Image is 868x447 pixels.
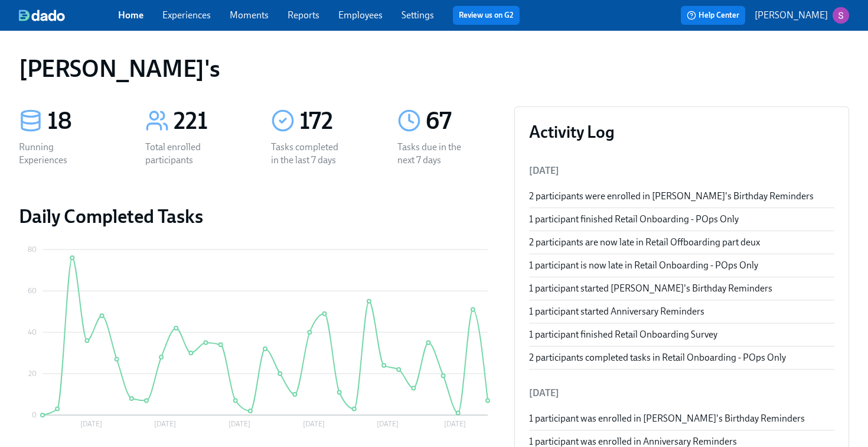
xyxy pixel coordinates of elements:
a: dado [19,9,118,21]
div: 1 participant started Anniversary Reminders [529,305,834,318]
h3: Activity Log [529,121,834,142]
div: Total enrolled participants [145,141,221,167]
a: Employees [338,9,383,21]
div: Running Experiences [19,141,94,167]
p: [PERSON_NAME] [755,9,828,22]
button: Review us on G2 [453,6,520,25]
div: 18 [47,106,117,136]
span: [DATE] [529,165,559,176]
img: dado [19,9,65,21]
tspan: 20 [28,370,37,378]
tspan: 0 [32,411,37,419]
tspan: 60 [28,287,37,295]
h2: Daily Completed Tasks [19,205,495,228]
div: 2 participants were enrolled in [PERSON_NAME]'s Birthday Reminders [529,190,834,203]
a: Experiences [162,9,211,21]
div: 172 [299,106,369,136]
a: Reports [288,9,319,21]
a: Home [118,9,143,21]
tspan: 80 [28,245,37,254]
div: 2 participants completed tasks in Retail Onboarding - POps Only [529,351,834,364]
img: ACg8ocKvalk5eKiSYA0Mj5kntfYcqlTkZhBNoQiYmXyzfaV5EtRlXQ=s96-c [833,7,849,24]
div: 1 participant started [PERSON_NAME]'s Birthday Reminders [529,282,834,295]
div: 1 participant finished Retail Onboarding Survey [529,328,834,341]
tspan: [DATE] [303,420,325,428]
div: 1 participant finished Retail Onboarding - POps Only [529,213,834,226]
h1: [PERSON_NAME]'s [19,54,220,83]
a: Moments [230,9,269,21]
a: Review us on G2 [459,9,514,21]
tspan: [DATE] [80,420,102,428]
span: Help Center [687,9,739,21]
div: 67 [426,106,495,136]
button: [PERSON_NAME] [755,7,849,24]
div: Tasks completed in the last 7 days [271,141,347,167]
a: Settings [402,9,434,21]
div: Tasks due in the next 7 days [397,141,473,167]
tspan: [DATE] [444,420,466,428]
button: Help Center [681,6,745,25]
tspan: [DATE] [377,420,399,428]
tspan: [DATE] [154,420,176,428]
li: [DATE] [529,379,834,407]
tspan: [DATE] [229,420,250,428]
tspan: 40 [28,328,37,336]
div: 1 participant was enrolled in [PERSON_NAME]'s Birthday Reminders [529,412,834,425]
div: 1 participant is now late in Retail Onboarding - POps Only [529,259,834,272]
div: 2 participants are now late in Retail Offboarding part deux [529,236,834,249]
div: 221 [174,106,243,136]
